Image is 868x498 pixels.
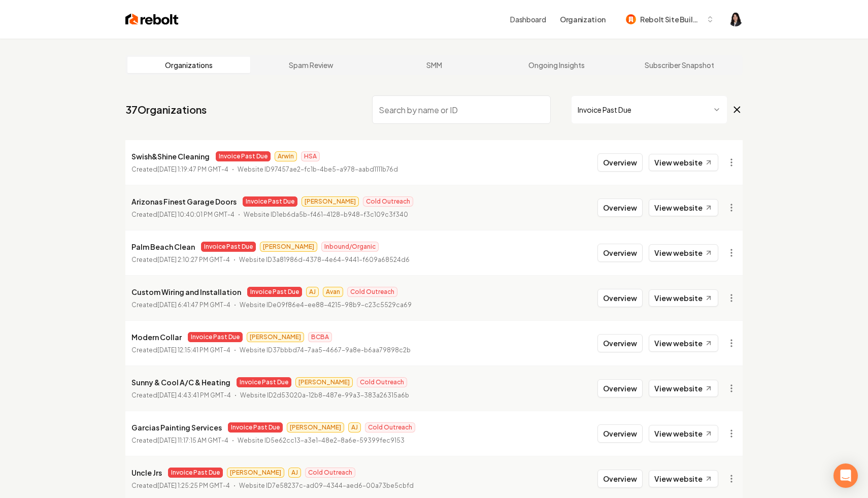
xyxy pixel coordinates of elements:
[239,481,414,491] p: Website ID 7e58237c-ad09-4344-aed6-00a73be5cbfd
[728,12,743,26] button: Open user button
[247,332,304,342] span: [PERSON_NAME]
[649,425,718,442] a: View website
[238,164,398,175] p: Website ID 97457ae2-fc1b-4be5-a978-aabd1111b76d
[131,467,162,479] p: Uncle Jrs
[649,380,718,397] a: View website
[127,57,250,73] a: Organizations
[295,377,353,387] span: [PERSON_NAME]
[373,57,495,73] a: SMM
[131,390,231,401] p: Created
[347,287,397,297] span: Cold Outreach
[495,57,618,73] a: Ongoing Insights
[131,331,182,343] p: Modern Collar
[302,196,359,207] span: [PERSON_NAME]
[228,422,283,433] span: Invoice Past Due
[131,436,228,446] p: Created
[372,95,551,124] input: Search by name or ID
[157,211,235,218] time: [DATE] 10:40:01 PM GMT-4
[649,199,718,216] a: View website
[237,377,291,387] span: Invoice Past Due
[157,437,228,444] time: [DATE] 11:17:15 AM GMT-4
[510,14,546,24] a: Dashboard
[597,424,643,443] button: Overview
[321,242,379,252] span: Inbound/Organic
[131,150,210,162] p: Swish&Shine Cleaning
[157,301,230,309] time: [DATE] 6:41:47 PM GMT-4
[131,255,230,265] p: Created
[357,377,407,387] span: Cold Outreach
[243,196,297,207] span: Invoice Past Due
[240,300,412,310] p: Website ID e09f86e4-ee88-4215-98b9-c23c5529ca69
[168,468,223,478] span: Invoice Past Due
[288,468,301,478] span: AJ
[597,470,643,488] button: Overview
[201,242,256,252] span: Invoice Past Due
[554,10,612,28] button: Organization
[157,346,230,354] time: [DATE] 12:15:41 PM GMT-4
[306,287,319,297] span: AJ
[301,151,320,161] span: HSA
[131,195,237,208] p: Arizonas Finest Garage Doors
[131,164,228,175] p: Created
[597,334,643,352] button: Overview
[131,286,241,298] p: Custom Wiring and Installation
[348,422,361,433] span: AJ
[157,165,228,173] time: [DATE] 1:19:47 PM GMT-4
[323,287,343,297] span: Avan
[365,422,415,433] span: Cold Outreach
[131,481,230,491] p: Created
[157,482,230,489] time: [DATE] 1:25:25 PM GMT-4
[131,421,222,434] p: Garcias Painting Services
[626,14,636,24] img: Rebolt Site Builder
[240,345,411,355] p: Website ID 37bbbd74-7aa5-4667-9a8e-b6aa79898c2b
[157,391,231,399] time: [DATE] 4:43:41 PM GMT-4
[308,332,332,342] span: BCBA
[239,255,410,265] p: Website ID 3a81986d-4378-4e64-9441-f609a68524d6
[287,422,344,433] span: [PERSON_NAME]
[244,210,408,220] p: Website ID 1eb6da5b-f461-4128-b948-f3c109c3f340
[649,289,718,307] a: View website
[728,12,743,26] img: Haley Paramoure
[597,379,643,397] button: Overview
[640,14,702,25] span: Rebolt Site Builder
[131,376,230,388] p: Sunny & Cool A/C & Heating
[125,103,207,117] a: 37Organizations
[597,244,643,262] button: Overview
[305,468,355,478] span: Cold Outreach
[275,151,297,161] span: Arwin
[131,241,195,253] p: Palm Beach Clean
[597,198,643,217] button: Overview
[363,196,413,207] span: Cold Outreach
[649,335,718,352] a: View website
[227,468,284,478] span: [PERSON_NAME]
[649,244,718,261] a: View website
[240,390,409,401] p: Website ID 2d53020a-12b8-487e-99a3-383a26315a6b
[131,300,230,310] p: Created
[250,57,373,73] a: Spam Review
[131,210,235,220] p: Created
[157,256,230,263] time: [DATE] 2:10:27 PM GMT-4
[649,154,718,171] a: View website
[125,12,179,26] img: Rebolt Logo
[260,242,317,252] span: [PERSON_NAME]
[238,436,405,446] p: Website ID 5e62cc13-a3e1-48e2-8a6e-59399fec9153
[597,289,643,307] button: Overview
[188,332,243,342] span: Invoice Past Due
[247,287,302,297] span: Invoice Past Due
[131,345,230,355] p: Created
[597,153,643,172] button: Overview
[216,151,271,161] span: Invoice Past Due
[618,57,741,73] a: Subscriber Snapshot
[833,463,858,488] div: Open Intercom Messenger
[649,470,718,487] a: View website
